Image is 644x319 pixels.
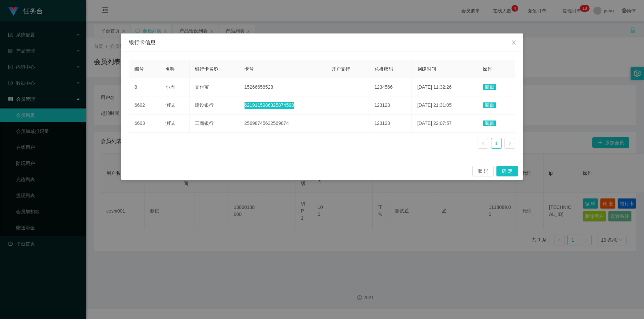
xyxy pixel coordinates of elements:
[504,138,515,149] li: 下一页
[483,66,492,72] span: 操作
[412,78,477,96] td: [DATE] 11:32:26
[496,166,518,176] button: 确 定
[129,114,160,133] td: 6603
[374,66,393,72] span: 兑换密码
[129,39,515,46] div: 银行卡信息
[472,166,494,176] button: 取 消
[508,142,512,146] i: 图标: right
[195,121,214,126] span: 工商银行
[481,142,485,146] i: 图标: left
[483,102,496,108] span: 编辑
[491,138,502,149] li: 1
[483,84,496,90] span: 编辑
[195,84,209,90] span: 支付宝
[129,78,160,96] td: 8
[195,66,218,72] span: 银行卡名称
[511,40,517,45] i: 图标: close
[491,138,501,148] a: 1
[417,66,436,72] span: 创建时间
[165,84,175,90] span: 小周
[195,102,214,108] span: 建设银行
[374,121,390,126] span: 123123
[412,114,477,133] td: [DATE] 22:07:57
[374,102,390,108] span: 123123
[135,66,144,72] span: 编号
[331,66,350,72] span: 开户支行
[504,33,523,52] button: Close
[245,84,273,90] span: 15266658528
[245,66,254,72] span: 卡号
[374,84,393,90] span: 1234566
[412,96,477,114] td: [DATE] 21:31:05
[165,102,175,108] span: 测试
[245,121,289,126] span: 25698745632569874
[165,66,175,72] span: 名称
[245,102,294,108] span: 6219115986325874598
[483,121,496,126] span: 编辑
[478,138,488,149] li: 上一页
[165,121,175,126] span: 测试
[129,96,160,114] td: 6602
